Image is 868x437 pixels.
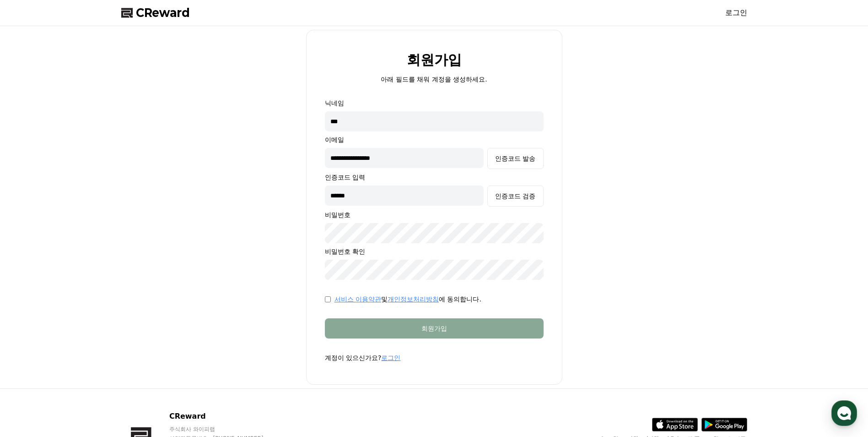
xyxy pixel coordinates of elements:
p: 닉네임 [325,98,544,108]
h2: 회원가입 [407,52,462,67]
button: 회원가입 [325,318,544,339]
p: 계정이 있으신가요? [325,353,544,362]
p: 주식회사 와이피랩 [169,426,281,433]
p: CReward [169,411,281,422]
span: 홈 [29,304,34,311]
span: 대화 [84,305,95,312]
span: 설정 [141,304,152,311]
button: 인증코드 발송 [487,148,543,169]
span: CReward [136,5,190,20]
p: 비밀번호 [325,210,544,219]
button: 인증코드 검증 [487,186,543,207]
p: 인증코드 입력 [325,173,544,182]
a: 개인정보처리방침 [388,295,439,303]
a: 서비스 이용약관 [334,295,381,303]
div: 인증코드 검증 [495,191,535,201]
a: 홈 [3,290,60,313]
a: 로그인 [725,7,747,18]
a: 로그인 [381,354,400,361]
p: 아래 필드를 채워 계정을 생성하세요. [381,75,487,84]
p: 이메일 [325,135,544,144]
a: 대화 [60,290,118,313]
a: 설정 [118,290,176,313]
p: 및 에 동의합니다. [334,295,481,304]
div: 회원가입 [343,324,525,333]
a: CReward [121,5,190,20]
div: 인증코드 발송 [495,154,535,163]
p: 비밀번호 확인 [325,247,544,256]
